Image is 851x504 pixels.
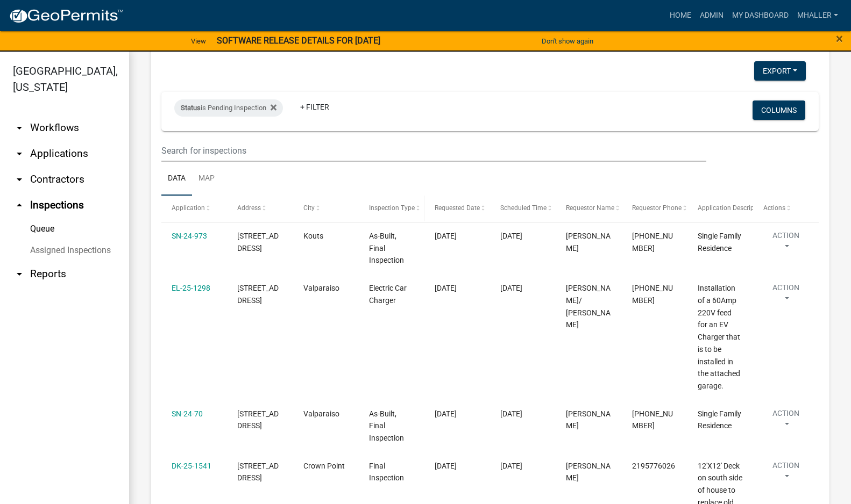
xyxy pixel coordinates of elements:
span: Requestor Name [566,204,614,212]
strong: SOFTWARE RELEASE DETAILS FOR [DATE] [217,35,380,46]
span: Valparaiso [303,284,339,292]
span: 08/22/2025 [435,409,457,418]
span: Final Inspection [369,462,404,483]
span: Actions [763,204,785,212]
span: delgado [566,409,611,430]
span: Greg Palmer/ christine [566,284,611,329]
div: [DATE] [500,408,545,420]
span: 2195776026 [632,462,675,470]
span: 09/15/2025 [435,462,457,470]
div: [DATE] [500,230,545,242]
div: [DATE] [500,460,545,472]
datatable-header-cell: Requested Date [424,196,490,221]
span: 116 E Goldfinch Dr [237,232,279,253]
button: Action [763,230,809,257]
button: Action [763,408,809,435]
span: As-Built, Final Inspection [369,232,404,265]
a: Data [161,162,192,196]
datatable-header-cell: Requestor Name [556,196,621,221]
a: EL-25-1298 [172,284,210,292]
span: Scheduled Time [500,204,547,212]
span: Single Family Residence [698,232,741,253]
span: Ryan Christy [566,462,611,483]
datatable-header-cell: Address [227,196,293,221]
a: Home [665,5,696,26]
datatable-header-cell: Application Description [687,196,753,221]
datatable-header-cell: Requestor Phone [621,196,687,221]
button: Columns [753,100,805,120]
a: + Filter [292,97,338,117]
span: 07/17/2025 [435,232,457,240]
button: Action [763,460,809,487]
span: Inspection Type [369,204,415,212]
a: mhaller [793,5,842,26]
span: kyle F [566,232,611,253]
span: 1190 Winter Haven Ln [237,462,279,483]
span: Application Description [698,204,765,212]
div: is Pending Inspection [174,99,283,117]
i: arrow_drop_down [13,268,26,280]
span: Requested Date [435,204,480,212]
div: [DATE] [500,282,545,294]
button: Export [754,61,806,81]
span: Application [172,204,205,212]
span: Crown Point [303,462,345,470]
span: 219-771-4247 [632,232,673,253]
i: arrow_drop_up [13,199,26,212]
span: 170 N Winterberry Dr [237,409,279,430]
span: Installation of a 60Amp 220V feed for an EV Charger that is to be installed in the attached garage. [698,284,740,390]
span: × [836,31,843,46]
span: Address [237,204,261,212]
i: arrow_drop_down [13,173,26,186]
a: DK-25-1541 [172,462,211,470]
button: Close [836,32,843,45]
span: 219-678-6433 [632,409,673,430]
datatable-header-cell: Actions [753,196,819,221]
a: SN-24-70 [172,409,203,418]
span: As-Built, Final Inspection [369,409,404,443]
i: arrow_drop_down [13,121,26,134]
span: Status [181,104,201,112]
span: 295 Apple Grove Ln [237,284,279,305]
button: Action [763,282,809,309]
datatable-header-cell: Scheduled Time [490,196,556,221]
span: Valparaiso [303,409,339,418]
datatable-header-cell: Inspection Type [359,196,424,221]
span: City [303,204,315,212]
span: Kouts [303,232,323,240]
a: SN-24-973 [172,232,207,240]
datatable-header-cell: Application [161,196,227,221]
span: Electric Car Charger [369,284,407,305]
a: Admin [696,5,728,26]
span: 08/01/2025 [435,284,457,292]
a: My Dashboard [728,5,793,26]
input: Search for inspections [161,140,706,162]
button: Don't show again [537,32,598,50]
span: Requestor Phone [632,204,682,212]
datatable-header-cell: City [293,196,358,221]
span: Single Family Residence [698,409,741,430]
a: Map [192,162,221,196]
a: View [187,32,210,50]
span: 219-263-8607 [632,284,673,305]
i: arrow_drop_down [13,147,26,160]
